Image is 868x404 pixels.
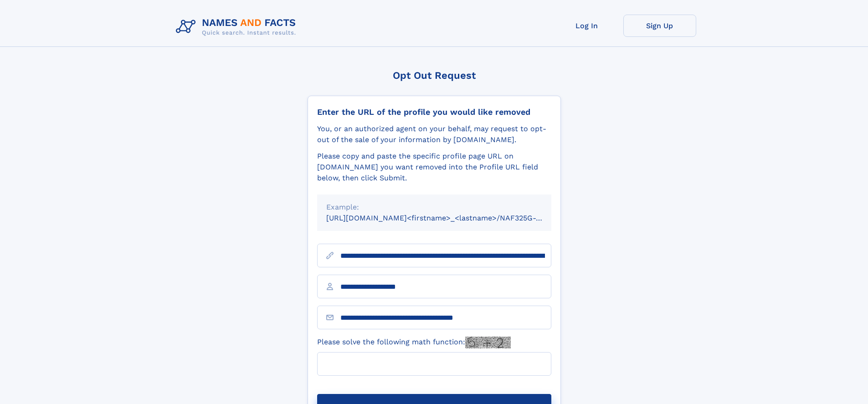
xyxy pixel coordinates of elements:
[317,107,551,117] div: Enter the URL of the profile you would like removed
[550,15,623,37] a: Log In
[172,15,303,39] img: Logo Names and Facts
[326,202,542,213] div: Example:
[317,337,511,348] label: Please solve the following math function:
[317,151,551,184] div: Please copy and paste the specific profile page URL on [DOMAIN_NAME] you want removed into the Pr...
[326,214,569,222] small: [URL][DOMAIN_NAME]<firstname>_<lastname>/NAF325G-xxxxxxxx
[317,123,551,145] div: You, or an authorized agent on your behalf, may request to opt-out of the sale of your informatio...
[623,15,696,37] a: Sign Up
[308,70,561,81] div: Opt Out Request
